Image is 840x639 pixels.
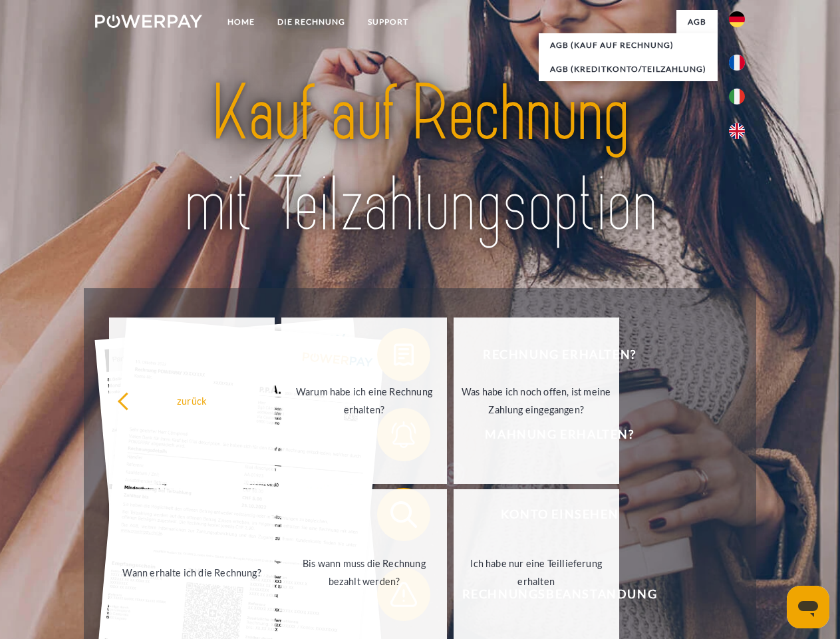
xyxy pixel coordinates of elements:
[729,11,745,27] img: de
[539,33,718,57] a: AGB (Kauf auf Rechnung)
[539,57,718,81] a: AGB (Kreditkonto/Teilzahlung)
[676,10,718,34] a: agb
[729,123,745,139] img: en
[289,554,439,590] div: Bis wann muss die Rechnung bezahlt werden?
[117,391,267,409] div: zurück
[787,586,829,628] iframe: Schaltfläche zum Öffnen des Messaging-Fensters
[95,15,202,28] img: logo-powerpay-white.svg
[266,10,356,34] a: DIE RECHNUNG
[356,10,420,34] a: SUPPORT
[729,89,745,105] img: it
[289,383,439,419] div: Warum habe ich eine Rechnung erhalten?
[462,554,611,590] div: Ich habe nur eine Teillieferung erhalten
[462,383,611,419] div: Was habe ich noch offen, ist meine Zahlung eingegangen?
[729,55,745,71] img: fr
[127,64,713,255] img: title-powerpay_de.svg
[454,318,619,484] a: Was habe ich noch offen, ist meine Zahlung eingegangen?
[216,10,266,34] a: Home
[117,563,267,581] div: Wann erhalte ich die Rechnung?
